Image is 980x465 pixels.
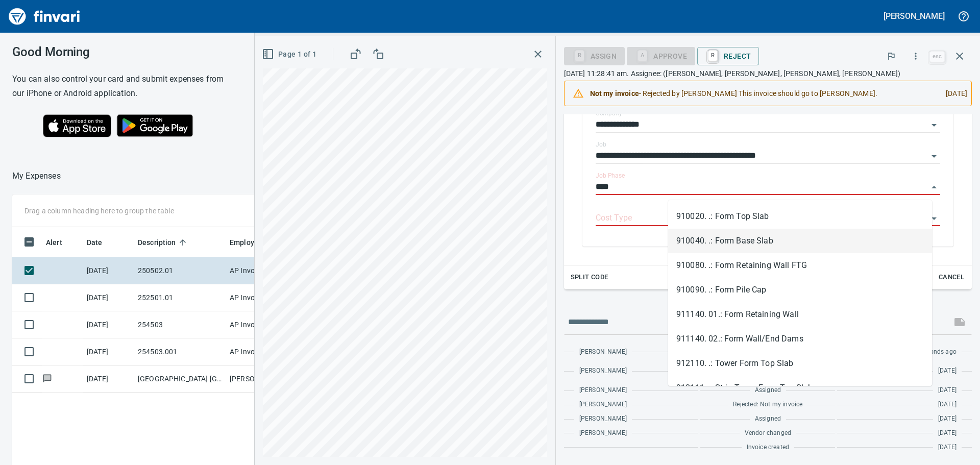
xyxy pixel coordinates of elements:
td: [DATE] [83,257,134,284]
span: Cancel [938,272,965,283]
div: Job Phase required [627,51,695,60]
span: Employee [230,236,276,249]
span: This records your message into the invoice and notifies anyone mentioned [947,310,972,334]
nav: breadcrumb [12,170,61,182]
span: Description [138,236,176,249]
span: [DATE] [938,414,957,424]
button: Cancel [935,270,968,285]
span: Alert [46,236,76,249]
td: [GEOGRAPHIC_DATA] [GEOGRAPHIC_DATA] [GEOGRAPHIC_DATA] [134,365,226,393]
span: Assigned [755,385,781,396]
span: [PERSON_NAME] [579,428,627,438]
strong: Not my invoice [590,89,639,97]
span: [PERSON_NAME] [579,347,627,357]
td: AP Invoices [226,284,302,311]
span: [DATE] [938,428,957,438]
div: [DATE] [938,84,967,103]
td: AP Invoices [226,311,302,338]
button: Open [927,149,941,163]
p: Drag a column heading here to group the table [24,206,174,216]
span: Rejected: Not my invoice [733,400,802,410]
a: R [708,50,718,61]
span: [PERSON_NAME] [579,400,627,410]
button: Flag [880,45,902,67]
span: [PERSON_NAME] [579,414,627,424]
a: esc [929,51,945,62]
p: [DATE] 11:28:41 am. Assignee: ([PERSON_NAME], [PERSON_NAME], [PERSON_NAME], [PERSON_NAME]) [564,68,972,79]
span: Invoice created [747,443,790,453]
span: Date [87,236,116,249]
td: [DATE] [83,284,134,311]
span: [DATE] [938,443,957,453]
button: Split Code [568,270,611,285]
td: [DATE] [83,311,134,338]
div: Expand [564,54,972,289]
td: [DATE] [83,338,134,365]
span: [PERSON_NAME] [579,366,627,376]
p: Online allowed [247,110,470,120]
li: 910020. .: Form Top Slab [668,204,932,229]
span: [PERSON_NAME] [579,385,627,396]
p: My Expenses [12,170,61,182]
img: Get it on Google Play [111,109,199,142]
button: More [904,45,927,67]
span: Reject [705,47,751,65]
li: 911140. 01.: Form Retaining Wall [668,302,932,327]
td: 252501.01 [134,284,226,311]
td: AP Invoices [226,338,302,365]
button: [PERSON_NAME] [881,8,947,24]
td: AP Invoices [226,257,302,284]
td: 254503 [134,311,226,338]
div: Assign [564,51,625,60]
button: Page 1 of 1 [260,45,321,64]
span: Date [87,236,103,249]
label: Job [596,141,606,148]
span: Description [138,236,189,249]
div: - Rejected by [PERSON_NAME] This invoice should go to [PERSON_NAME]. [590,84,938,103]
button: Open [927,118,941,132]
span: Alert [46,236,62,249]
img: Finvari [6,4,83,29]
button: RReject [697,47,759,65]
span: Employee [230,236,262,249]
label: Job Phase [596,173,625,179]
span: Close invoice [927,44,972,68]
li: 910040. .: Form Base Slab [668,229,932,253]
span: [DATE] [938,400,957,410]
button: Open [927,211,941,226]
td: [DATE] [83,365,134,393]
li: 912110. .: Tower Form Top Slab [668,351,932,376]
button: Close [927,180,941,194]
li: 910090. .: Form Pile Cap [668,278,932,302]
td: [PERSON_NAME] [226,365,302,393]
label: Company [596,110,622,116]
h3: Good Morning [12,45,229,59]
span: Split Code [571,272,608,283]
span: [DATE] [938,385,957,396]
li: 912111. .: Strip Tower Form Top Slab [668,376,932,400]
span: Page 1 of 1 [264,48,316,61]
h5: [PERSON_NAME] [884,11,945,21]
img: Download on the App Store [43,114,111,137]
span: Vendor changed [745,428,791,438]
li: 911140. 02.: Form Wall/End Dams [668,327,932,351]
span: Assigned [755,414,781,424]
span: [DATE] [938,366,957,376]
li: 910080. .: Form Retaining Wall FTG [668,253,932,278]
span: Has messages [42,375,53,382]
td: 250502.01 [134,257,226,284]
td: 254503.001 [134,338,226,365]
h6: You can also control your card and submit expenses from our iPhone or Android application. [12,72,229,101]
